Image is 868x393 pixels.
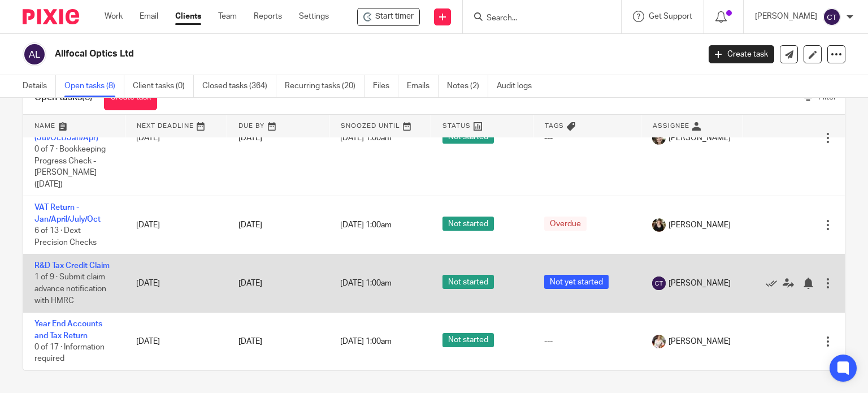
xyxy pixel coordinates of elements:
[652,131,666,145] img: barbara-raine-.jpg
[23,42,46,66] img: svg%3E
[442,217,494,231] span: Not started
[442,275,494,289] span: Not started
[34,320,102,339] a: Year End Accounts and Tax Return
[340,338,392,346] span: [DATE] 1:00am
[818,93,836,101] span: Filter
[652,218,666,232] img: Helen%20Campbell.jpeg
[341,123,400,129] span: Snoozed Until
[375,11,414,23] span: Start timer
[218,11,237,22] a: Team
[299,11,329,22] a: Settings
[125,196,227,254] td: [DATE]
[64,75,124,97] a: Open tasks (8)
[823,8,841,26] img: svg%3E
[669,278,731,289] span: [PERSON_NAME]
[175,11,201,22] a: Clients
[442,123,471,129] span: Status
[125,80,227,196] td: [DATE]
[202,75,276,97] a: Closed tasks (364)
[105,11,123,22] a: Work
[238,338,262,346] span: [DATE]
[544,336,630,347] div: ---
[238,279,262,287] span: [DATE]
[285,75,364,97] a: Recurring tasks (20)
[104,85,157,110] a: Create task
[544,217,587,231] span: Overdue
[238,221,262,229] span: [DATE]
[55,48,565,60] h2: Allfocal Optics Ltd
[755,11,817,22] p: [PERSON_NAME]
[238,134,262,142] span: [DATE]
[23,75,56,97] a: Details
[125,313,227,370] td: [DATE]
[709,45,774,63] a: Create task
[82,93,93,102] span: (8)
[649,12,692,20] span: Get Support
[669,219,731,231] span: [PERSON_NAME]
[23,9,79,24] img: Pixie
[373,75,398,97] a: Files
[34,92,93,103] h1: Open tasks
[34,145,106,188] span: 0 of 7 · Bookkeeping Progress Check - [PERSON_NAME] ([DATE])
[669,132,731,144] span: [PERSON_NAME]
[125,254,227,313] td: [DATE]
[340,221,392,229] span: [DATE] 1:00am
[34,343,105,363] span: 0 of 17 · Information required
[485,14,587,24] input: Search
[254,11,282,22] a: Reports
[34,227,97,247] span: 6 of 13 · Dext Precision Checks
[340,279,392,287] span: [DATE] 1:00am
[544,132,630,144] div: ---
[652,335,666,348] img: Kayleigh%20Henson.jpeg
[669,336,731,347] span: [PERSON_NAME]
[34,88,103,142] a: Quarterly Management Accounts - Allfocal Optics Ltd (Jul/Oct/Jan/Apr)
[340,134,392,142] span: [DATE] 1:00am
[497,75,540,97] a: Audit logs
[140,11,158,22] a: Email
[34,274,106,305] span: 1 of 9 · Submit claim advance notification with HMRC
[34,262,110,270] a: R&D Tax Credit Claim
[544,275,609,289] span: Not yet started
[407,75,439,97] a: Emails
[442,333,494,347] span: Not started
[766,278,783,289] a: Mark as done
[357,8,420,26] div: Allfocal Optics Ltd
[34,204,101,223] a: VAT Return - Jan/April/July/Oct
[133,75,194,97] a: Client tasks (0)
[652,277,666,290] img: svg%3E
[447,75,488,97] a: Notes (2)
[545,123,564,129] span: Tags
